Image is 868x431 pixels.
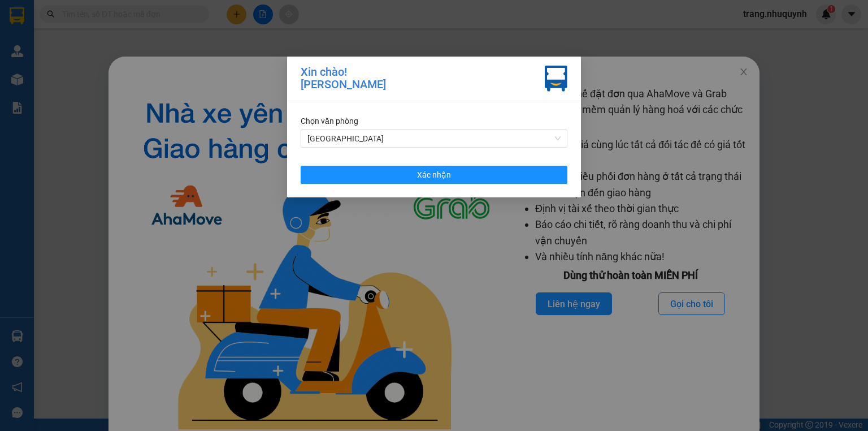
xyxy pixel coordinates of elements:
[301,66,386,92] div: Xin chào! [PERSON_NAME]
[417,169,451,181] span: Xác nhận
[545,66,567,92] img: vxr-icon
[307,130,561,147] span: Sài Gòn
[301,166,567,184] button: Xác nhận
[301,115,567,127] div: Chọn văn phòng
